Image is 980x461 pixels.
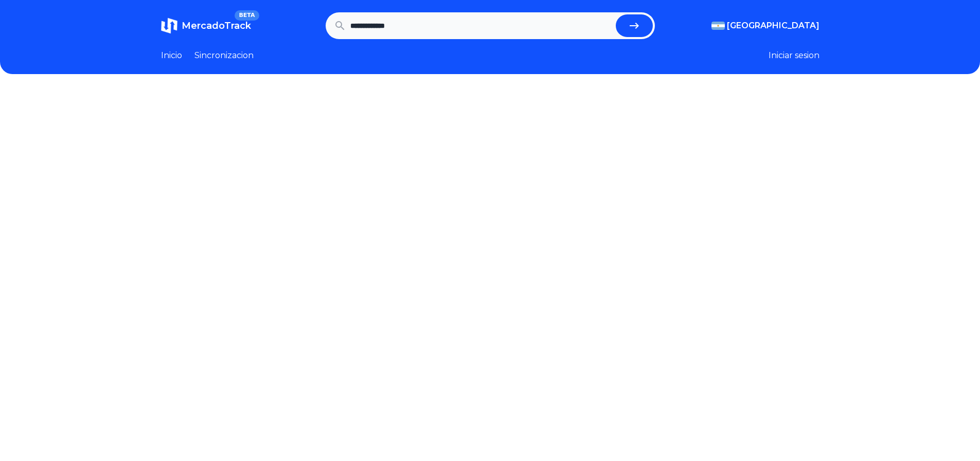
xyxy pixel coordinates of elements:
button: Iniciar sesion [769,49,819,62]
span: MercadoTrack [182,20,251,31]
a: Inicio [161,49,182,62]
span: BETA [235,10,259,21]
a: Sincronizacion [194,49,254,62]
img: MercadoTrack [161,17,177,34]
a: MercadoTrackBETA [161,17,251,34]
span: [GEOGRAPHIC_DATA] [727,20,819,32]
button: [GEOGRAPHIC_DATA] [711,20,819,32]
img: Argentina [711,22,725,30]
